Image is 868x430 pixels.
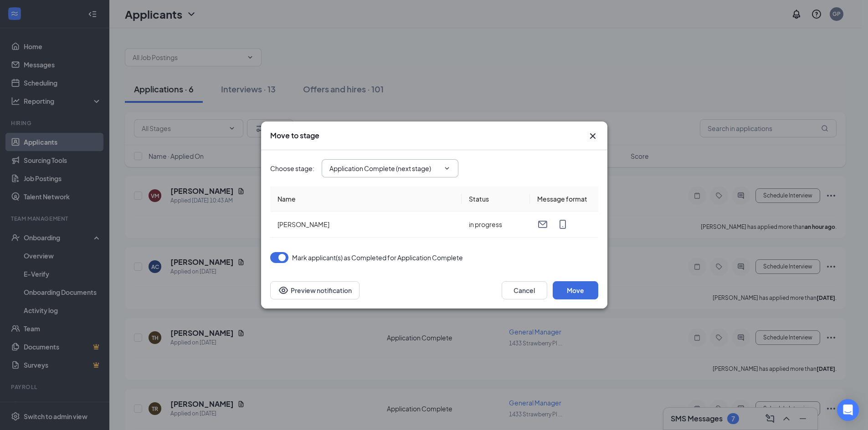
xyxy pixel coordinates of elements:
svg: Cross [587,131,598,142]
th: Name [270,187,462,212]
svg: ChevronDown [443,165,451,172]
button: Close [587,131,598,142]
span: [PERSON_NAME] [277,220,329,228]
span: Mark applicant(s) as Completed for Application Complete [292,252,463,263]
svg: Email [537,219,548,230]
button: Cancel [502,281,547,299]
svg: MobileSms [557,219,568,230]
svg: Eye [278,285,289,296]
td: in progress [462,212,530,238]
th: Message format [530,187,598,212]
th: Status [462,187,530,212]
div: Open Intercom Messenger [837,399,859,421]
span: Choose stage : [270,163,314,173]
h3: Move to stage [270,131,319,141]
button: Move [553,281,598,299]
button: Preview notificationEye [270,281,360,299]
